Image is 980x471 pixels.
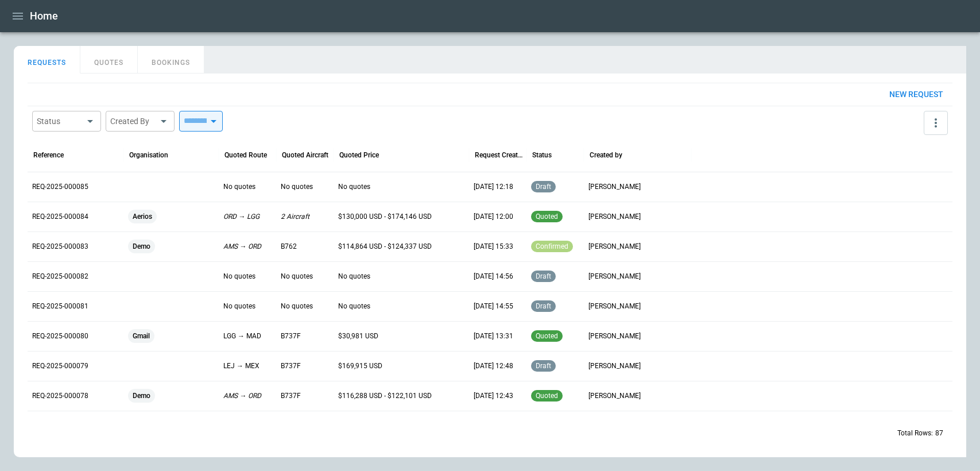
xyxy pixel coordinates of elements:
[338,331,378,341] p: $30,981 USD
[281,242,297,252] p: B762
[338,272,370,281] p: No quotes
[32,361,88,371] p: REQ-2025-000079
[588,302,641,311] p: [PERSON_NAME]
[338,302,370,311] p: No quotes
[338,212,432,222] p: $130,000 USD - $174,146 USD
[223,302,255,311] p: No quotes
[588,212,641,222] p: [PERSON_NAME]
[338,361,382,371] p: $169,915 USD
[128,322,154,351] span: Gmail
[533,392,560,400] span: quoted
[533,272,553,280] span: draft
[880,83,952,106] button: New request
[32,302,88,311] p: REQ-2025-000081
[474,331,513,341] p: [DATE] 13:31
[223,331,261,341] p: LGG → MAD
[281,302,313,311] p: No quotes
[474,182,513,192] p: [DATE] 12:18
[128,232,155,261] span: Demo
[281,182,313,192] p: No quotes
[924,111,948,135] button: more
[223,272,255,281] p: No quotes
[338,242,432,252] p: $114,864 USD - $124,337 USD
[223,361,259,371] p: LEJ → MEX
[533,362,553,370] span: draft
[533,183,553,191] span: draft
[281,212,309,222] p: 2 Aircraft
[14,46,80,74] button: REQUESTS
[588,242,641,252] p: [PERSON_NAME]
[533,242,571,250] span: confirmed
[32,242,88,252] p: REQ-2025-000083
[138,46,204,74] button: BOOKINGS
[474,212,513,222] p: [DATE] 12:00
[110,115,156,127] div: Created By
[282,151,328,159] div: Quoted Aircraft
[37,115,83,127] div: Status
[475,151,524,159] div: Request Created At (UTC)
[32,182,88,192] p: REQ-2025-000085
[32,212,88,222] p: REQ-2025-000084
[474,391,513,401] p: [DATE] 12:43
[588,361,641,371] p: [PERSON_NAME]
[80,46,138,74] button: QUOTES
[30,9,58,23] h1: Home
[533,332,560,340] span: quoted
[339,151,379,159] div: Quoted Price
[474,272,513,281] p: [DATE] 14:56
[223,391,261,401] p: AMS → ORD
[281,361,301,371] p: B737F
[590,151,622,159] div: Created by
[281,272,313,281] p: No quotes
[223,242,261,252] p: AMS → ORD
[533,213,560,221] span: quoted
[281,331,301,341] p: B737F
[532,151,552,159] div: Status
[281,391,301,401] p: B737F
[588,391,641,401] p: [PERSON_NAME]
[32,331,88,341] p: REQ-2025-000080
[32,391,88,401] p: REQ-2025-000078
[32,272,88,281] p: REQ-2025-000082
[223,212,259,222] p: ORD → LGG
[33,151,64,159] div: Reference
[224,151,267,159] div: Quoted Route
[128,381,155,411] span: Demo
[474,302,513,311] p: [DATE] 14:55
[223,182,255,192] p: No quotes
[935,428,943,438] p: 87
[338,391,432,401] p: $116,288 USD - $122,101 USD
[588,331,641,341] p: [PERSON_NAME]
[129,151,168,159] div: Organisation
[588,182,641,192] p: [PERSON_NAME]
[474,242,513,252] p: [DATE] 15:33
[338,182,370,192] p: No quotes
[474,361,513,371] p: [DATE] 12:48
[588,272,641,281] p: [PERSON_NAME]
[897,428,933,438] p: Total Rows:
[533,302,553,310] span: draft
[128,202,157,231] span: Aerios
